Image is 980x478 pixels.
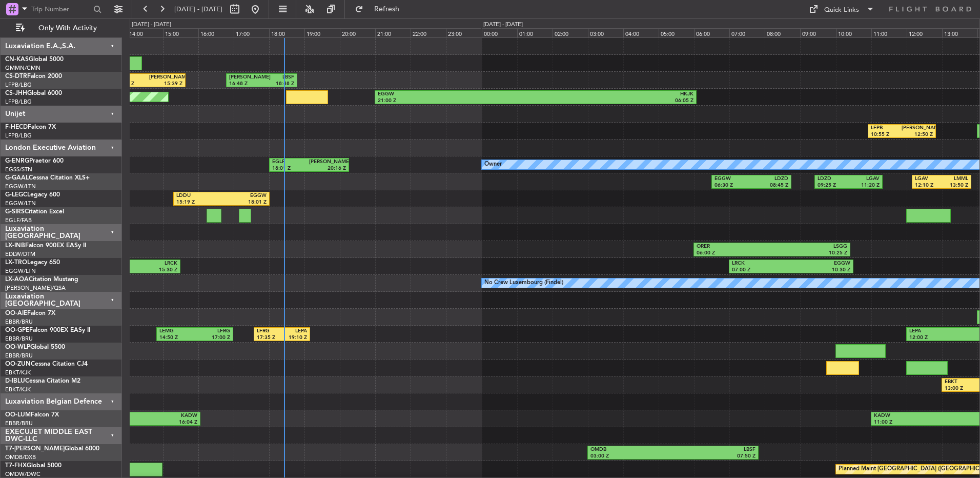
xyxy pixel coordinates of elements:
div: HKJK [536,91,693,98]
a: EBBR/BRU [5,352,33,360]
span: D-IBLU [5,378,25,384]
div: 17:35 Z [257,334,282,342]
a: T7-[PERSON_NAME]Global 6000 [5,446,99,452]
a: G-SIRSCitation Excel [5,209,64,215]
span: T7-[PERSON_NAME] [5,446,65,452]
div: 12:00 [907,28,942,37]
div: 10:00 [836,28,871,37]
div: LRCK [732,260,791,267]
div: EGLF [272,158,309,166]
span: G-ENRG [5,158,29,164]
div: 09:00 [800,28,835,37]
span: OO-GPE [5,327,29,333]
div: LBSF [673,446,756,453]
div: 11:00 [871,28,907,37]
span: G-LEGC [5,192,27,198]
a: EGGW/LTN [5,200,36,207]
div: 05:00 [659,28,694,37]
div: 23:00 [446,28,481,37]
div: 02:00 [553,28,588,37]
a: EGGW/LTN [5,183,36,190]
div: 03:00 [588,28,623,37]
a: LFPB/LBG [5,81,32,89]
span: LX-AOA [5,276,29,283]
a: OO-LUMFalcon 7X [5,412,59,418]
a: D-IBLUCessna Citation M2 [5,378,80,384]
a: EDLW/DTM [5,250,35,258]
div: 20:00 [340,28,375,37]
div: 20:16 Z [309,165,346,172]
span: OO-AIE [5,310,27,316]
div: LGAV [849,175,880,183]
div: EGGW [714,175,751,183]
a: OMDW/DWC [5,470,40,478]
div: 13:00 [942,28,977,37]
div: EBKT [945,379,980,386]
div: LEPA [282,328,307,335]
div: 16:00 [198,28,234,37]
div: 14:50 Z [159,334,195,342]
div: 06:30 Z [714,182,751,189]
div: 13:00 Z [945,385,980,392]
div: 15:30 Z [124,267,177,274]
div: 17:00 Z [195,334,230,342]
a: EGSS/STN [5,166,32,173]
div: 09:25 Z [818,182,848,189]
div: 15:00 [163,28,198,37]
span: [DATE] - [DATE] [174,5,222,14]
a: G-GAALCessna Citation XLS+ [5,175,90,181]
div: 07:00 [729,28,765,37]
div: LGAV [915,175,942,183]
div: 19:00 [304,28,340,37]
div: 10:55 Z [871,131,902,138]
div: [PERSON_NAME] [309,158,346,166]
div: LRCK [124,260,177,267]
span: CN-KAS [5,56,29,63]
div: 12:10 Z [915,182,942,189]
div: ORER [697,243,772,250]
a: OO-GPEFalcon 900EX EASy II [5,327,90,333]
div: 18:01 Z [221,199,267,206]
div: 10:25 Z [772,250,847,257]
div: LFRG [257,328,282,335]
div: 08:45 Z [751,182,788,189]
div: Owner [484,157,502,172]
div: 18:00 [269,28,304,37]
div: [PERSON_NAME] [229,74,261,81]
a: OO-ZUNCessna Citation CJ4 [5,361,88,367]
span: LX-TRO [5,260,27,266]
div: 00:00 [482,28,517,37]
a: G-ENRGPraetor 600 [5,158,64,164]
a: LFPB/LBG [5,132,32,140]
div: [DATE] - [DATE] [483,21,523,29]
div: 21:00 Z [378,97,536,105]
div: LDZD [818,175,848,183]
a: EBKT/KJK [5,386,31,393]
a: LFPB/LBG [5,98,32,106]
div: 06:00 [694,28,729,37]
span: CS-JHH [5,90,27,96]
div: 22:00 [411,28,446,37]
div: 04:00 [623,28,659,37]
a: OO-AIEFalcon 7X [5,310,55,316]
div: 10:30 Z [791,267,850,274]
div: LEPA [909,328,953,335]
a: CS-JHHGlobal 6000 [5,90,62,96]
div: 15:39 Z [149,81,182,88]
div: 01:00 [517,28,553,37]
a: OMDB/DXB [5,453,36,461]
div: EGGW [221,192,267,200]
a: EGLF/FAB [5,216,32,224]
div: No Crew Luxembourg (Findel) [484,275,563,291]
a: GMMN/CMN [5,64,40,72]
span: G-GAAL [5,175,29,181]
div: LFPB [871,125,902,132]
a: EBKT/KJK [5,369,31,376]
div: LSGG [772,243,847,250]
div: LBSF [261,74,294,81]
div: 15:19 Z [176,199,221,206]
a: EBBR/BRU [5,318,33,326]
span: CS-DTR [5,73,27,79]
div: LMML [942,175,968,183]
div: LDZD [751,175,788,183]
